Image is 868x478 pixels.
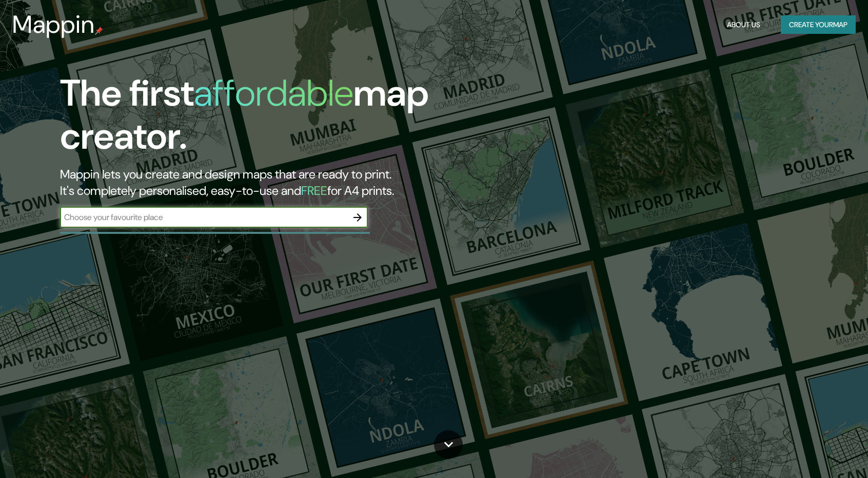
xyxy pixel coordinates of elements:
button: Create yourmap [781,15,856,34]
h1: The first map creator. [60,72,494,166]
h5: FREE [301,183,327,198]
h1: affordable [194,69,353,117]
h3: Mappin [12,10,95,39]
h2: Mappin lets you create and design maps that are ready to print. It's completely personalised, eas... [60,166,494,199]
input: Choose your favourite place [60,211,347,223]
button: About Us [723,15,764,34]
img: mappin-pin [95,27,103,35]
